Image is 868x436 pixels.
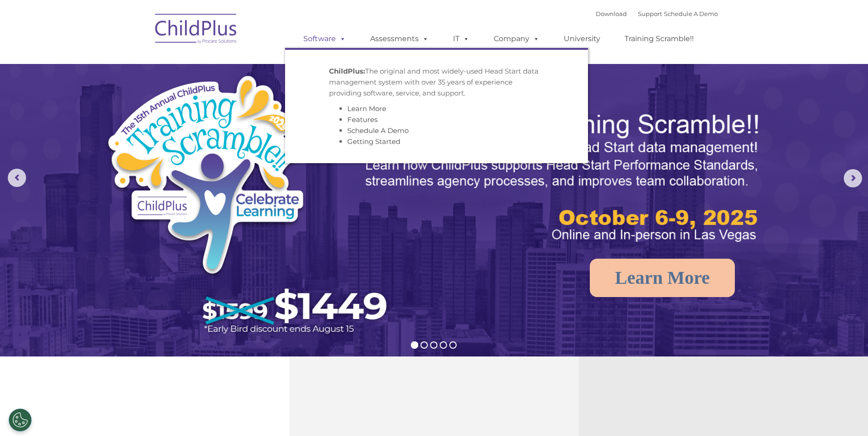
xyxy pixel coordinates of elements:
[444,30,479,48] a: IT
[347,104,386,113] a: Learn More
[347,137,400,146] a: Getting Started
[347,126,409,135] a: Schedule A Demo
[596,10,627,17] a: Download
[329,67,365,75] strong: ChildPlus:
[347,115,377,124] a: Features
[9,409,32,431] button: Cookies Settings
[555,30,609,48] a: University
[127,60,155,67] span: Last name
[329,66,544,99] p: The original and most widely-used Head Start data management system with over 35 years of experie...
[638,10,662,17] a: Support
[151,7,242,53] img: ChildPlus by Procare Solutions
[664,10,718,17] a: Schedule A Demo
[590,259,735,297] a: Learn More
[361,30,438,48] a: Assessments
[294,30,355,48] a: Software
[596,10,718,17] font: |
[615,30,703,48] a: Training Scramble!!
[127,98,166,105] span: Phone number
[485,30,549,48] a: Company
